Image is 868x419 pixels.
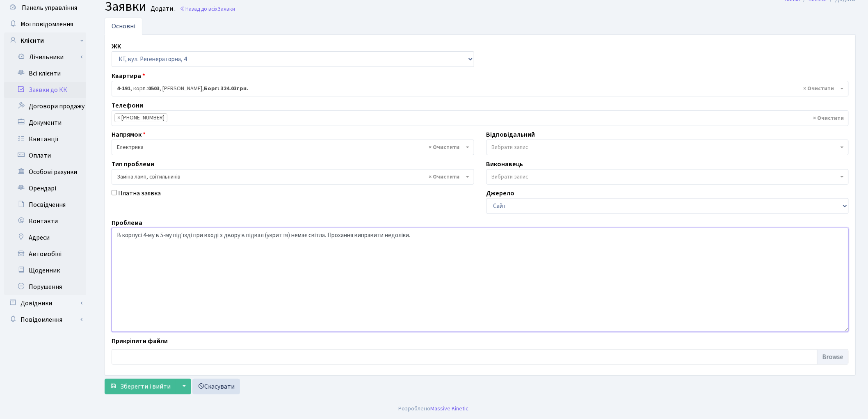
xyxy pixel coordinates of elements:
a: Повідомлення [4,311,86,328]
a: Заявки до КК [4,82,86,98]
span: Заміна ламп, світильників [112,169,474,185]
a: Massive Kinetic [430,404,468,413]
label: Платна заявка [118,188,161,198]
a: Назад до всіхЗаявки [180,5,235,13]
a: Довідники [4,295,86,311]
span: Вибрати запис [492,143,529,151]
label: Телефони [112,101,143,110]
a: Договори продажу [4,98,86,114]
a: Орендарі [4,180,86,197]
a: Автомобілі [4,246,86,262]
span: Мої повідомлення [21,20,73,29]
span: Зберегти і вийти [120,382,171,391]
span: Електрика [117,143,464,151]
span: Панель управління [22,3,77,12]
label: Напрямок [112,130,146,140]
b: 4-191 [117,85,130,93]
label: Виконавець [487,159,523,169]
li: (050) 470-45-90 [114,113,167,122]
a: Основні [105,18,142,35]
small: Додати . [149,5,176,13]
span: Електрика [112,140,474,155]
a: Порушення [4,279,86,295]
label: Прикріпити файли [112,336,168,346]
span: × [117,114,120,122]
a: Скасувати [192,379,240,394]
a: Клієнти [4,32,86,49]
label: Тип проблеми [112,159,154,169]
a: Контакти [4,213,86,229]
label: ЖК [112,41,121,51]
span: Видалити всі елементи [429,143,460,151]
span: <b>4-191</b>, корп.: <b>0503</b>, Іванова Олена Геннадіївна, <b>Борг: 324.03грн.</b> [117,85,838,93]
a: Адреси [4,229,86,246]
a: Всі клієнти [4,65,86,82]
a: Мої повідомлення [4,16,86,32]
a: Щоденник [4,262,86,279]
span: Видалити всі елементи [429,173,460,181]
a: Особові рахунки [4,164,86,180]
a: Оплати [4,147,86,164]
button: Зберегти і вийти [105,379,176,394]
b: 0503 [148,85,160,93]
div: Розроблено . [398,404,470,413]
span: Заміна ламп, світильників [117,173,464,181]
span: Видалити всі елементи [813,114,844,122]
a: Документи [4,114,86,131]
span: Видалити всі елементи [804,85,834,93]
span: Вибрати запис [492,173,529,181]
a: Лічильники [9,49,86,65]
span: <b>4-191</b>, корп.: <b>0503</b>, Іванова Олена Геннадіївна, <b>Борг: 324.03грн.</b> [112,81,849,96]
label: Джерело [487,188,515,198]
label: Квартира [112,71,145,81]
label: Проблема [112,218,142,228]
a: Посвідчення [4,197,86,213]
b: Борг: 324.03грн. [204,85,248,93]
a: Квитанції [4,131,86,147]
span: Заявки [217,5,235,13]
label: Відповідальний [487,130,535,140]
